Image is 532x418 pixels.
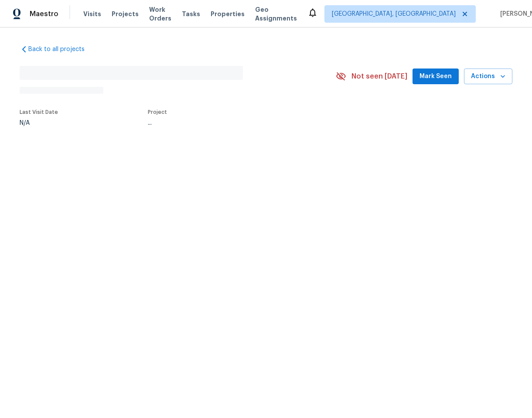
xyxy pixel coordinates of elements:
span: Geo Assignments [255,5,297,23]
span: Projects [112,10,139,18]
span: Properties [211,10,245,18]
a: Back to all projects [20,45,103,54]
span: Actions [471,71,505,82]
button: Actions [464,69,512,85]
div: ... [148,120,315,126]
div: N/A [20,120,58,126]
span: [GEOGRAPHIC_DATA], [GEOGRAPHIC_DATA] [332,10,456,18]
span: Last Visit Date [20,110,58,115]
span: Mark Seen [419,71,452,82]
span: Tasks [182,11,200,17]
span: Visits [83,10,101,18]
button: Mark Seen [413,69,459,85]
span: Work Orders [149,5,171,23]
span: Maestro [30,10,58,18]
span: Project [148,110,167,115]
span: Not seen [DATE] [351,72,407,81]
